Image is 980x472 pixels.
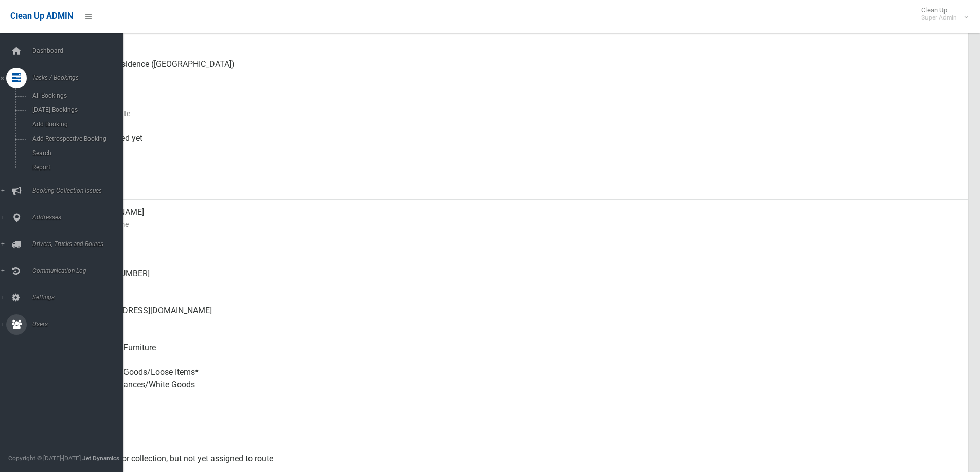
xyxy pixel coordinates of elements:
div: No [82,409,959,446]
div: Household Furniture Electronics Household Goods/Loose Items* Metal Appliances/White Goods [82,335,959,409]
span: All Bookings [29,92,122,99]
small: Collection Date [82,107,959,120]
small: Oversized [82,428,959,440]
div: [PHONE_NUMBER] [82,261,959,298]
span: Add Retrospective Booking [29,135,122,142]
div: [DATE] [82,89,959,126]
span: Clean Up ADMIN [10,11,73,21]
small: Pickup Point [82,70,959,83]
small: Items [82,391,959,403]
small: Super Admin [921,14,957,22]
span: Drivers, Trucks and Routes [29,240,131,248]
span: Communication Log [29,267,131,274]
a: [EMAIL_ADDRESS][DOMAIN_NAME]Email [45,298,968,335]
span: Tasks / Bookings [29,74,131,81]
span: Clean Up [916,6,967,22]
div: [EMAIL_ADDRESS][DOMAIN_NAME] [82,298,959,335]
span: Addresses [29,214,131,221]
small: Email [82,317,959,329]
span: Add Booking [29,121,122,128]
small: Contact Name [82,218,959,231]
small: Mobile [82,243,959,255]
div: [DATE] [82,163,959,200]
div: Back of Residence ([GEOGRAPHIC_DATA]) [82,52,959,89]
small: Landline [82,280,959,292]
strong: Jet Dynamics [82,455,119,462]
small: Address [82,33,959,46]
span: Dashboard [29,47,131,54]
span: Settings [29,294,131,301]
span: Users [29,320,131,328]
span: Report [29,164,122,171]
div: [STREET_ADDRESS] [82,15,959,52]
small: Collected At [82,144,959,157]
span: Booking Collection Issues [29,187,131,194]
span: [DATE] Bookings [29,106,122,114]
span: Copyright © [DATE]-[DATE] [8,455,81,462]
small: Zone [82,181,959,194]
div: [PERSON_NAME] [82,200,959,237]
span: Search [29,149,122,157]
div: Not collected yet [82,126,959,163]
